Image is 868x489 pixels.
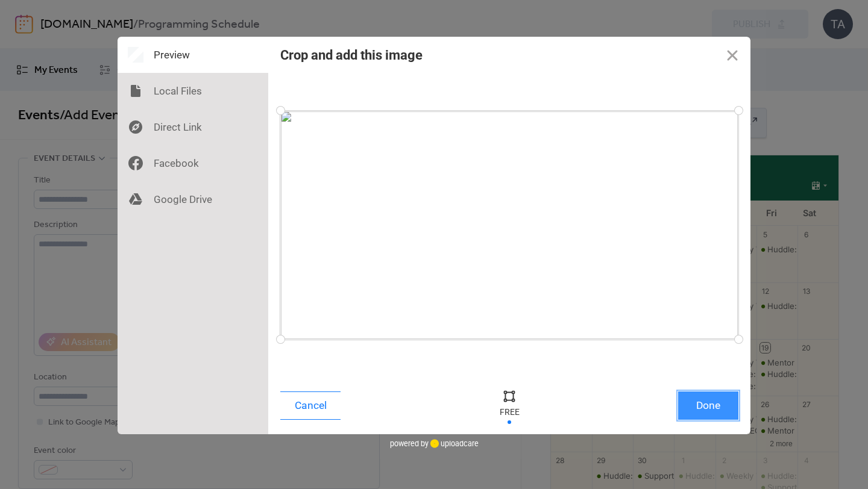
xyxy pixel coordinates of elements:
button: Cancel [280,391,341,420]
div: Facebook [118,145,268,181]
div: Google Drive [118,181,268,217]
div: Preview [118,37,268,73]
div: Crop and add this image [280,48,423,63]
div: powered by [390,434,479,452]
a: uploadcare [429,439,479,448]
div: Local Files [118,73,268,109]
button: Close [714,37,750,73]
div: Direct Link [118,109,268,145]
button: Done [678,391,738,420]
